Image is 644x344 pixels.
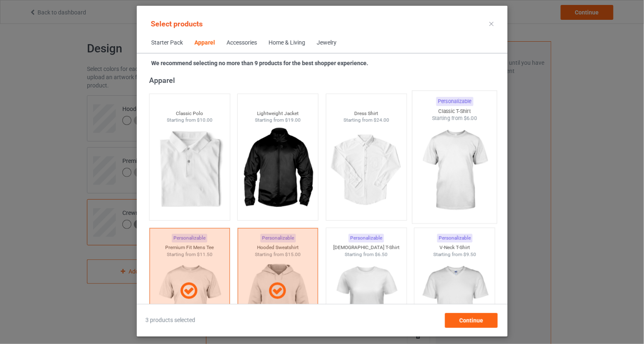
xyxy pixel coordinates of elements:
span: $10.00 [197,117,212,123]
div: Lightweight Jacket [238,110,318,117]
img: regular.jpg [329,124,403,216]
img: regular.jpg [416,122,493,219]
span: $6.00 [464,115,477,121]
span: Starter Pack [145,33,189,53]
div: Starting from [326,117,406,124]
img: regular.jpg [241,124,315,216]
div: Apparel [194,39,215,47]
div: Starting from [415,251,495,258]
div: Jewelry [317,39,337,47]
span: $9.50 [463,252,476,257]
span: $24.00 [373,117,389,123]
div: Accessories [227,39,257,47]
div: Continue [445,313,497,328]
div: Home & Living [269,39,305,47]
span: Continue [459,317,483,324]
span: $19.00 [285,117,301,123]
div: Dress Shirt [326,110,406,117]
div: Classic Polo [149,110,229,117]
span: Select products [151,19,203,28]
div: Personalizable [437,234,472,243]
span: 3 products selected [145,316,195,325]
span: $6.50 [375,252,388,257]
div: [DEMOGRAPHIC_DATA] T-Shirt [326,244,406,251]
div: Starting from [149,117,229,124]
div: Personalizable [349,234,384,243]
div: Classic T-Shirt [412,108,497,115]
img: regular.jpg [152,124,226,216]
div: Personalizable [436,97,473,106]
div: Apparel [149,75,499,85]
div: Starting from [326,251,406,258]
div: Starting from [412,115,497,122]
strong: We recommend selecting no more than 9 products for the best shopper experience. [151,60,368,66]
div: Starting from [238,117,318,124]
div: V-Neck T-Shirt [415,244,495,251]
